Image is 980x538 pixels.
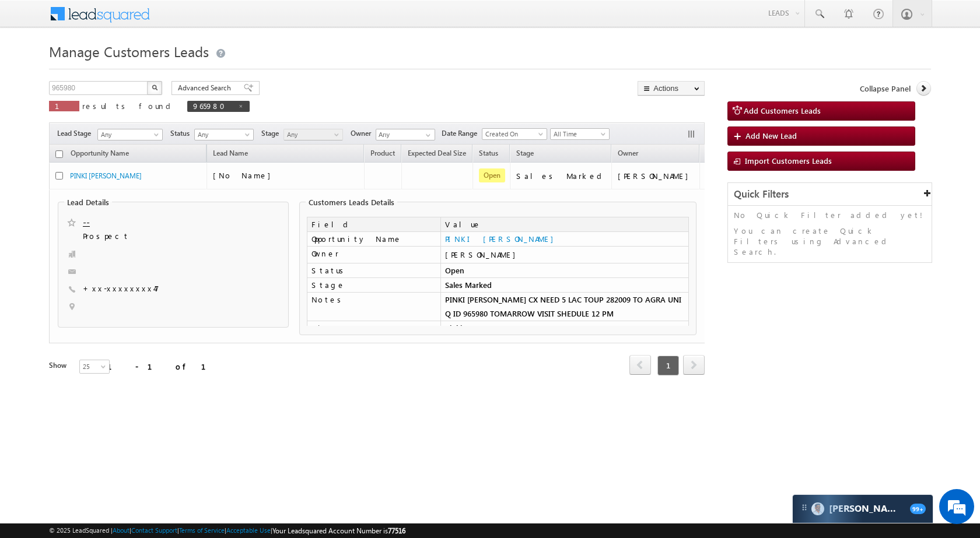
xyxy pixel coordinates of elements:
img: Search [152,85,157,90]
td: Status [307,263,440,278]
p: No Quick Filter added yet! [734,210,926,220]
legend: Customers Leads Details [306,198,397,207]
a: Stage [510,147,540,162]
p: You can create Quick Filters using Advanced Search. [734,226,926,257]
span: Lead Stage [57,128,96,139]
a: -- [83,216,90,228]
a: Terms of Service [179,526,225,534]
span: Expected Deal Size [408,149,466,157]
span: Manage Customers Leads [49,42,209,61]
legend: Lead Details [64,198,112,207]
a: Created On [482,128,547,140]
a: PINKI [PERSON_NAME] [445,234,559,244]
td: Open [440,263,689,278]
a: PINKI [PERSON_NAME] [70,171,142,180]
span: Any [195,129,250,140]
div: Quick Filters [728,183,932,206]
span: Owner [618,149,638,157]
td: Field [307,217,440,232]
span: Created On [482,129,543,139]
span: 1 [657,356,679,375]
a: Any [194,129,254,140]
span: Advanced Search [178,83,235,93]
span: next [683,355,705,375]
div: [PERSON_NAME] [618,171,694,181]
span: Stage [516,149,534,157]
a: Expected Deal Size [402,147,472,162]
a: About [113,526,129,534]
span: Prospect [83,231,223,242]
div: carter-dragCarter[PERSON_NAME]99+ [792,494,933,523]
span: Any [98,129,159,140]
a: Any [97,129,163,140]
span: 25 [80,361,111,372]
span: 965980 [193,101,232,111]
span: Collapse Panel [860,83,911,94]
div: [PERSON_NAME] [445,249,684,260]
span: Date Range [442,128,482,139]
td: Stage [307,278,440,293]
span: results found [82,101,175,111]
td: Opportunity Name [307,232,440,247]
span: 77516 [388,526,405,535]
span: Any [284,129,339,140]
span: © 2025 LeadSquared | | | | | [49,525,405,536]
div: 1 - 1 of 1 [107,360,220,373]
span: Opportunity Name [71,149,129,157]
span: Add Customers Leads [744,106,821,115]
span: +xx-xxxxxxxx47 [83,283,159,295]
a: Status [473,147,504,162]
div: Show [49,360,70,371]
a: Show All Items [419,129,434,141]
span: [No Name] [213,170,276,180]
a: Contact Support [131,526,177,534]
span: Open [479,168,505,182]
span: All Time [551,129,606,139]
span: prev [629,355,651,375]
a: Opportunity Name [65,147,135,162]
span: Owner [351,128,376,139]
button: Actions [638,81,705,96]
span: Lead Name [207,147,254,162]
input: Type to Search [376,129,435,140]
a: next [683,356,705,375]
td: PINKI [PERSON_NAME] CX NEED 5 LAC TOUP 282009 TO AGRA UNIQ ID 965980 TOMARROW VISIT SHEDULE 12 PM [440,293,689,321]
a: Acceptable Use [226,526,271,534]
span: Actions [700,146,735,161]
a: 25 [79,360,110,374]
td: Owner [307,247,440,263]
span: Product [370,149,395,157]
span: 99+ [910,504,926,514]
td: Pinki [440,321,689,336]
td: Sales Marked [440,278,689,293]
span: Your Leadsquared Account Number is [272,526,405,535]
img: carter-drag [800,503,809,512]
input: Check all records [55,150,63,158]
div: Sales Marked [516,171,606,181]
a: prev [629,356,651,375]
td: Value [440,217,689,232]
td: First Name [307,321,440,336]
span: Stage [261,128,283,139]
span: 1 [55,101,73,111]
span: Add New Lead [745,131,797,140]
span: Status [170,128,194,139]
a: All Time [550,128,610,140]
img: Carter [811,502,824,515]
a: Any [283,129,343,140]
span: Import Customers Leads [745,156,832,166]
td: Notes [307,293,440,321]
